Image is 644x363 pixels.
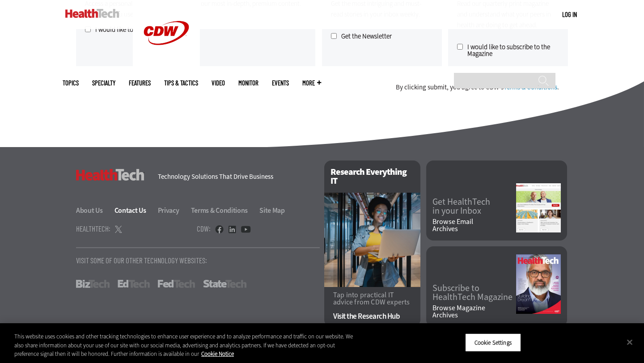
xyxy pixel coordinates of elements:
[324,160,420,193] h2: Research Everything IT
[259,206,285,215] a: Site Map
[562,10,577,18] a: Log in
[65,9,119,18] img: Home
[63,80,79,86] span: Topics
[158,280,195,288] a: FedTech
[203,280,246,288] a: StateTech
[272,80,289,86] a: Events
[333,291,411,306] p: Tap into practical IT advice from CDW experts
[114,206,157,215] a: Contact Us
[164,80,198,86] a: Tips & Tactics
[92,80,115,86] span: Specialty
[118,280,150,288] a: EdTech
[238,80,258,86] a: MonITor
[432,218,516,232] a: Browse EmailArchives
[158,206,190,215] a: Privacy
[620,332,640,352] button: Close
[465,333,521,352] button: Cookie Settings
[129,80,151,86] a: Features
[432,304,516,319] a: Browse MagazineArchives
[76,225,110,232] h4: HealthTech:
[212,80,225,86] a: Video
[76,280,110,288] a: BizTech
[76,206,113,215] a: About Us
[302,80,321,86] span: More
[201,350,234,358] a: More information about your privacy
[516,183,561,232] img: newsletter screenshot
[191,206,258,215] a: Terms & Conditions
[158,173,313,180] h4: Technology Solutions That Drive Business
[14,332,354,359] div: This website uses cookies and other tracking technologies to enhance user experience and to analy...
[516,254,561,314] img: Fall 2025 Cover
[432,198,516,215] a: Get HealthTechin your Inbox
[562,10,577,19] div: User menu
[333,312,411,320] a: Visit the Research Hub
[396,84,559,91] div: By clicking submit, you agree to CDW’s .
[432,284,516,302] a: Subscribe toHealthTech Magazine
[197,225,211,232] h4: CDW:
[133,59,200,68] a: CDW
[76,257,320,264] p: Visit Some Of Our Other Technology Websites:
[76,169,144,181] h3: HealthTech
